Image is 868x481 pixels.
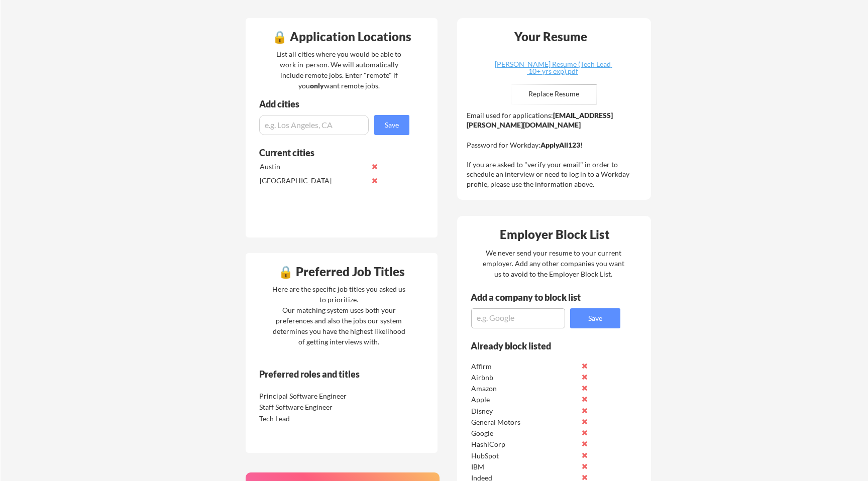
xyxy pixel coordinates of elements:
div: List all cities where you would be able to work in-person. We will automatically include remote j... [270,49,408,91]
input: e.g. Los Angeles, CA [259,115,369,135]
div: Here are the specific job titles you asked us to prioritize. Our matching system uses both your p... [270,284,408,347]
div: Already block listed [471,341,607,350]
div: Airbnb [471,373,577,383]
div: Principal Software Engineer [259,391,365,401]
div: Austin [260,162,366,172]
div: [GEOGRAPHIC_DATA] [260,176,366,186]
div: 🔒 Preferred Job Titles [248,266,435,278]
strong: [EMAIL_ADDRESS][PERSON_NAME][DOMAIN_NAME] [467,111,613,130]
div: [PERSON_NAME] Resume (Tech Lead 10+ yrs exp).pdf [493,61,612,75]
div: Google [471,428,577,438]
div: HashiCorp [471,439,577,449]
strong: only [310,81,324,90]
div: Add cities [259,99,412,108]
div: Current cities [259,148,398,157]
div: Add a company to block list [471,293,596,302]
div: We never send your resume to your current employer. Add any other companies you want us to avoid ... [482,248,625,279]
div: HubSpot [471,451,577,461]
div: Email used for applications: Password for Workday: If you are asked to "verify your email" in ord... [467,110,644,189]
div: Disney [471,406,577,416]
div: Tech Lead [259,414,365,424]
div: IBM [471,462,577,472]
div: Apple [471,395,577,405]
div: Employer Block List [461,228,648,240]
a: [PERSON_NAME] Resume (Tech Lead 10+ yrs exp).pdf [493,61,612,76]
div: Affirm [471,362,577,372]
div: Your Resume [501,31,600,43]
strong: ApplyAll123! [540,141,583,149]
button: Save [570,308,620,328]
div: Amazon [471,384,577,394]
div: Preferred roles and titles [259,370,396,379]
button: Save [374,115,409,135]
div: General Motors [471,417,577,427]
div: Staff Software Engineer [259,402,365,412]
div: 🔒 Application Locations [248,31,435,43]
